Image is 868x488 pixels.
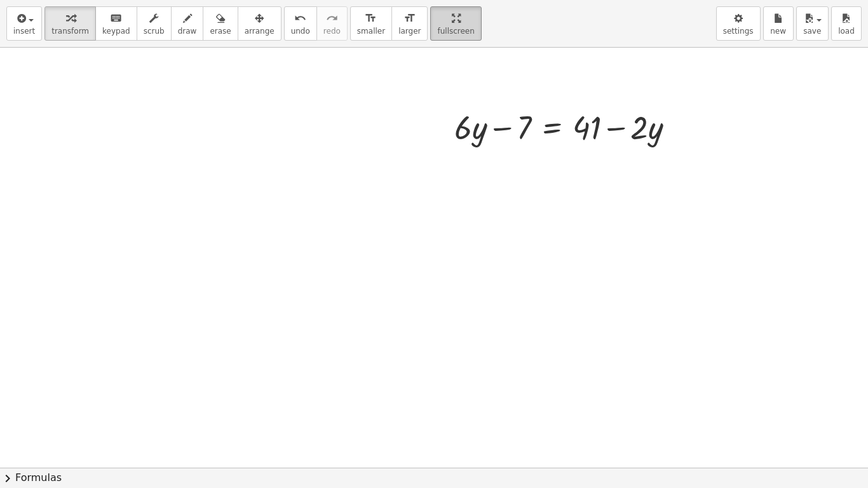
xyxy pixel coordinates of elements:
button: save [796,6,829,41]
button: undoundo [284,6,317,41]
button: draw [171,6,204,41]
span: transform [51,27,89,36]
span: larger [398,27,421,36]
button: erase [203,6,238,41]
span: scrub [144,27,165,36]
i: format_size [403,11,416,26]
button: insert [6,6,42,41]
span: settings [723,27,754,36]
button: scrub [137,6,172,41]
span: arrange [245,27,275,36]
i: redo [326,11,338,26]
button: transform [44,6,96,41]
button: load [831,6,862,41]
span: smaller [357,27,385,36]
span: save [803,27,821,36]
span: keypad [102,27,130,36]
button: arrange [238,6,281,41]
span: undo [291,27,310,36]
span: fullscreen [437,27,474,36]
span: new [770,27,786,36]
button: redoredo [316,6,348,41]
span: load [838,27,855,36]
button: keyboardkeypad [95,6,137,41]
button: new [763,6,794,41]
button: settings [716,6,761,41]
span: insert [13,27,35,36]
button: format_sizelarger [391,6,428,41]
button: format_sizesmaller [350,6,392,41]
button: fullscreen [430,6,481,41]
span: erase [210,27,231,36]
i: format_size [365,11,377,26]
i: undo [294,11,306,26]
i: keyboard [110,11,122,26]
span: draw [178,27,197,36]
span: redo [323,27,341,36]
